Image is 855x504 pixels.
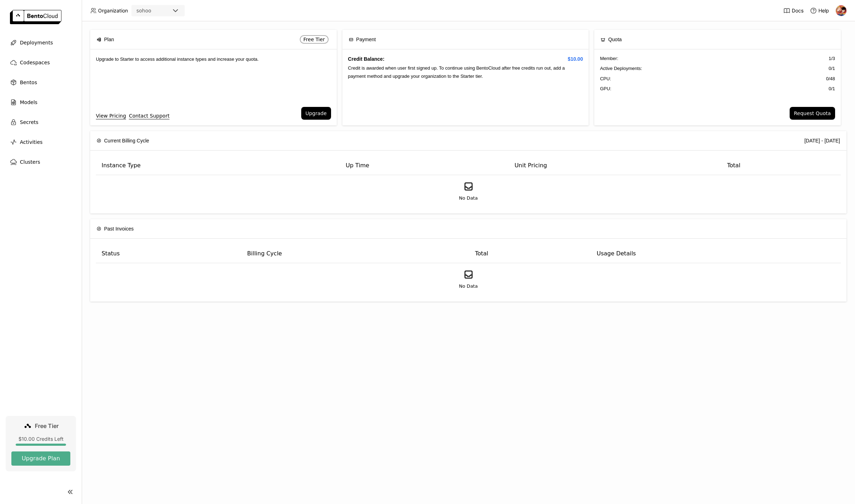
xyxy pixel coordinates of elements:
[600,65,642,72] span: Active Deployments :
[568,55,583,63] span: $10.00
[600,75,611,82] span: CPU:
[242,244,469,263] th: Billing Cycle
[6,155,76,169] a: Clusters
[11,451,70,466] button: Upgrade Plan
[818,7,829,14] span: Help
[608,36,622,43] span: Quota
[509,156,721,175] th: Unit Pricing
[6,115,76,129] a: Secrets
[600,85,611,92] span: GPU:
[152,7,153,15] input: Selected sohoo.
[104,225,134,233] span: Past Invoices
[98,7,128,14] span: Organization
[721,156,841,175] th: Total
[783,7,803,14] a: Docs
[20,158,40,166] span: Clusters
[96,112,126,120] a: View Pricing
[348,55,583,63] h4: Credit Balance:
[6,95,76,109] a: Models
[829,55,835,62] span: 1 / 3
[6,135,76,149] a: Activities
[20,78,37,87] span: Bentos
[810,7,829,14] div: Help
[20,118,38,126] span: Secrets
[600,55,618,62] span: Member :
[11,436,70,442] div: $10.00 Credits Left
[829,65,835,72] span: 0 / 1
[129,112,169,120] a: Contact Support
[96,156,340,175] th: Instance Type
[591,244,841,263] th: Usage Details
[6,36,76,50] a: Deployments
[348,65,565,78] span: Credit is awarded when user first signed up. To continue using BentoCloud after free credits run ...
[20,38,53,47] span: Deployments
[20,98,37,107] span: Models
[790,107,835,120] button: Request Quota
[96,244,242,263] th: Status
[20,58,50,67] span: Codespaces
[35,422,59,429] span: Free Tier
[6,55,76,70] a: Codespaces
[792,7,803,14] span: Docs
[356,36,376,43] span: Payment
[826,75,835,82] span: 0 / 48
[10,10,61,24] img: logo
[340,156,509,175] th: Up Time
[136,7,151,14] div: sohoo
[104,36,114,43] span: Plan
[469,244,591,263] th: Total
[301,107,331,120] button: Upgrade
[6,416,76,471] a: Free Tier$10.00 Credits LeftUpgrade Plan
[20,138,43,146] span: Activities
[96,56,259,62] span: Upgrade to Starter to access additional instance types and increase your quota.
[836,5,846,16] img: Marc PAN
[829,85,835,92] span: 0 / 1
[6,75,76,90] a: Bentos
[459,195,478,202] span: No Data
[104,137,149,145] span: Current Billing Cycle
[303,37,325,42] span: Free Tier
[804,137,840,145] div: [DATE] - [DATE]
[459,283,478,290] span: No Data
